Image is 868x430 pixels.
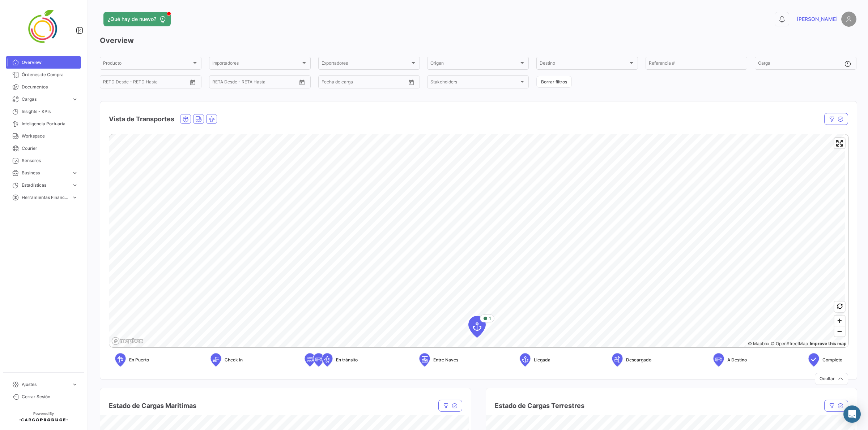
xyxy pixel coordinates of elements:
button: Land [193,114,204,123]
span: expand_more [72,381,78,388]
button: Borrar filtros [536,76,572,88]
a: Overview [6,56,81,69]
span: Importadores [212,62,301,67]
a: Courier [6,142,81,155]
h4: Estado de Cargas Maritimas [109,401,196,411]
h4: Vista de Transportes [109,114,174,124]
input: Desde [322,81,335,86]
a: OpenStreetMap [771,341,808,346]
span: Órdenes de Compra [22,71,78,78]
button: Air [207,114,217,123]
span: expand_more [72,194,78,201]
button: Enter fullscreen [834,138,845,148]
span: Cerrar Sesión [22,394,78,400]
span: Business [22,170,69,176]
button: Ocultar [815,373,848,385]
span: Courier [22,145,78,152]
button: Open calendar [406,77,417,88]
a: Map feedback [810,341,847,346]
span: expand_more [72,170,78,176]
span: Completo [822,357,842,363]
button: Open calendar [187,77,198,88]
span: Documentos [22,84,78,90]
input: Desde [103,81,116,86]
span: [PERSON_NAME] [797,16,838,23]
a: Insights - KPIs [6,105,81,118]
input: Hasta [340,81,380,86]
input: Hasta [121,81,162,86]
span: Entre Naves [433,357,458,363]
a: Mapbox [748,341,769,346]
span: Descargado [626,357,651,363]
span: Exportadores [322,62,410,67]
input: Desde [212,81,225,86]
a: Sensores [6,155,81,167]
img: placeholder-user.png [841,12,856,27]
canvas: Map [109,134,845,348]
span: Producto [103,62,192,67]
span: expand_more [72,182,78,188]
span: Ajustes [22,381,69,388]
a: Documentos [6,81,81,93]
span: Check In [225,357,243,363]
button: Zoom in [834,316,845,326]
span: Insights - KPIs [22,108,78,115]
span: 1 [489,315,491,322]
button: Zoom out [834,326,845,336]
span: Cargas [22,96,69,103]
button: Open calendar [297,77,307,88]
span: A Destino [727,357,747,363]
span: En tránsito [336,357,358,363]
span: Origen [430,62,519,67]
input: Hasta [230,81,271,86]
img: 4ff2da5d-257b-45de-b8a4-5752211a35e0.png [25,9,61,45]
button: ¿Qué hay de nuevo? [103,12,171,26]
button: Ocean [180,114,191,123]
span: Sensores [22,157,78,164]
div: Map marker [468,316,486,338]
span: Zoom out [834,326,845,336]
span: Destino [540,62,628,67]
span: Stakeholders [430,81,519,86]
span: Estadísticas [22,182,69,188]
h4: Estado de Cargas Terrestres [495,401,584,411]
span: Overview [22,59,78,66]
a: Workspace [6,130,81,142]
a: Mapbox logo [111,337,143,345]
h3: Overview [100,35,856,45]
a: Inteligencia Portuaria [6,118,81,130]
span: Herramientas Financieras [22,194,69,201]
span: Inteligencia Portuaria [22,121,78,127]
a: Órdenes de Compra [6,69,81,81]
div: Abrir Intercom Messenger [843,405,861,423]
span: En Puerto [129,357,149,363]
span: Llegada [534,357,550,363]
span: ¿Qué hay de nuevo? [108,16,156,23]
span: expand_more [72,96,78,103]
span: Workspace [22,133,78,139]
